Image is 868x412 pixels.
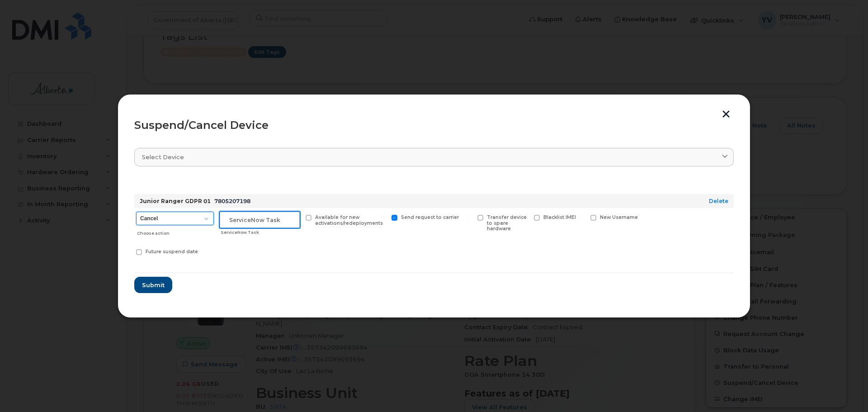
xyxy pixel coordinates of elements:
[137,226,214,237] div: Choose action
[142,153,184,161] span: Select device
[487,214,527,232] span: Transfer device to spare hardware
[523,215,528,219] input: Blacklist IMEI
[134,148,734,166] a: Select device
[401,214,459,220] span: Send request to carrier
[467,215,471,219] input: Transfer device to spare hardware
[140,198,211,204] strong: Junior Ranger GDPR 01
[142,281,165,289] span: Submit
[134,277,172,293] button: Submit
[381,215,385,219] input: Send request to carrier
[580,215,584,219] input: New Username
[600,214,638,220] span: New Username
[315,214,383,226] span: Available for new activations/redeployments
[214,198,250,204] span: 7805207198
[221,229,300,236] div: ServiceNow Task
[295,215,299,219] input: Available for new activations/redeployments
[220,212,300,228] input: ServiceNow Task
[134,120,734,131] div: Suspend/Cancel Device
[146,249,198,255] span: Future suspend date
[543,214,576,220] span: Blacklist IMEI
[709,198,728,204] a: Delete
